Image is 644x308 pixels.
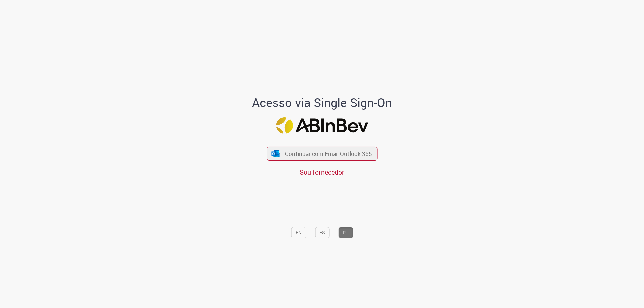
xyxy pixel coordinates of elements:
button: ES [315,227,329,238]
button: EN [291,227,306,238]
img: Logo ABInBev [276,117,368,134]
img: ícone Azure/Microsoft 360 [271,150,280,157]
button: ícone Azure/Microsoft 360 Continuar com Email Outlook 365 [267,147,377,161]
a: Sou fornecedor [300,168,344,177]
button: PT [338,227,353,238]
h1: Acesso via Single Sign-On [229,96,415,109]
span: Continuar com Email Outlook 365 [285,150,372,158]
